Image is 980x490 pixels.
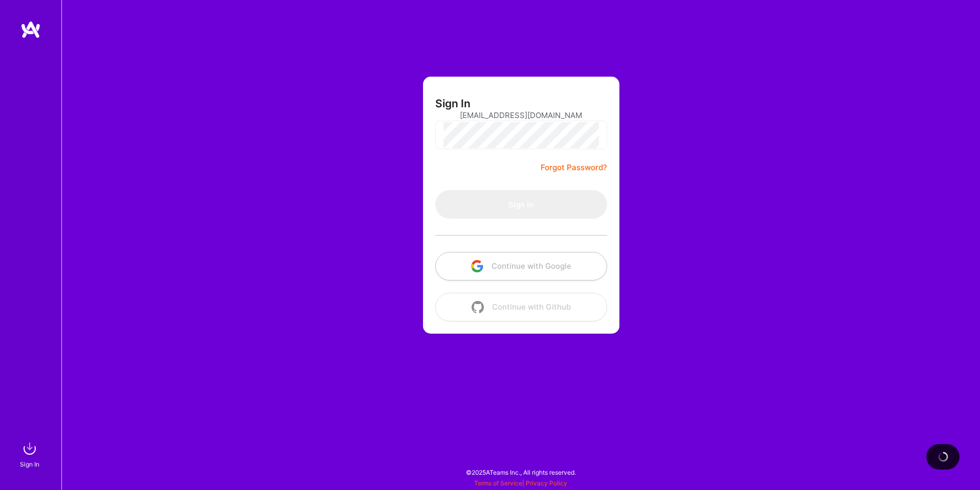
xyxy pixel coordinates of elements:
[435,252,607,281] button: Continue with Google
[21,438,40,470] a: sign inSign In
[435,190,607,219] button: Sign In
[541,161,607,174] a: Forgot Password?
[474,479,522,487] a: Terms of Service
[472,301,484,313] img: icon
[460,102,583,128] input: Email...
[936,450,950,464] img: loading
[20,459,39,470] div: Sign In
[435,293,607,321] button: Continue with Github
[526,479,567,487] a: Privacy Policy
[61,459,980,485] div: © 2025 ATeams Inc., All rights reserved.
[19,438,40,459] img: sign in
[435,97,471,110] h3: Sign In
[474,479,567,487] span: |
[471,260,483,272] img: icon
[20,20,41,39] img: logo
